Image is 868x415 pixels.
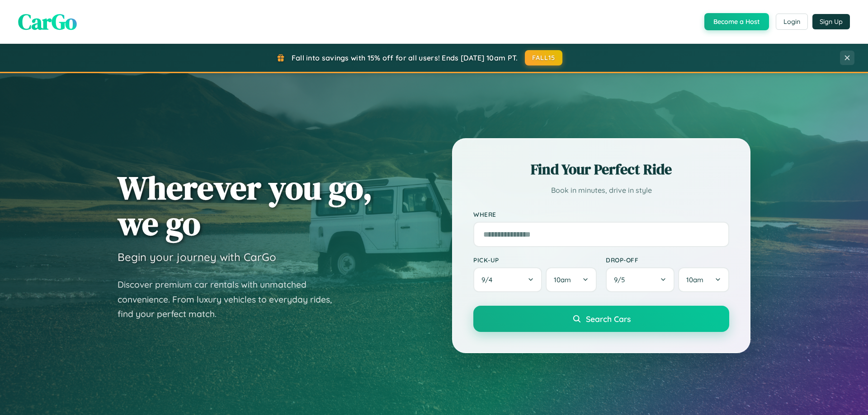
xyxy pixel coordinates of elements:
[118,277,344,322] p: Discover premium car rentals with unmatched convenience. From luxury vehicles to everyday rides, ...
[586,314,631,324] span: Search Cars
[554,275,571,284] span: 10am
[473,306,729,332] button: Search Cars
[473,267,542,292] button: 9/4
[546,267,597,292] button: 10am
[704,13,769,30] button: Become a Host
[606,256,729,264] label: Drop-off
[473,184,729,197] p: Book in minutes, drive in style
[686,275,703,284] span: 10am
[473,159,729,179] h2: Find Your Perfect Ride
[606,267,675,292] button: 9/5
[525,50,563,65] button: FALL15
[18,7,77,37] span: CarGo
[776,14,808,30] button: Login
[473,210,729,218] label: Where
[473,256,597,264] label: Pick-up
[614,275,629,284] span: 9 / 5
[678,267,729,292] button: 10am
[118,250,276,264] h3: Begin your journey with CarGo
[481,275,497,284] span: 9 / 4
[118,170,373,241] h1: Wherever you go, we go
[812,14,850,29] button: Sign Up
[292,53,518,62] span: Fall into savings with 15% off for all users! Ends [DATE] 10am PT.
